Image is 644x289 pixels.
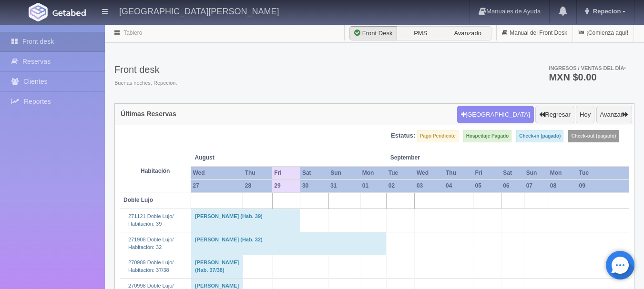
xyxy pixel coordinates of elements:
th: 01 [360,179,387,192]
label: Hospedaje Pagado [463,130,511,142]
th: 30 [300,179,328,192]
th: 27 [191,179,243,192]
th: Tue [577,167,629,179]
th: Sun [328,167,360,179]
th: 29 [272,179,300,192]
button: Avanzar [596,106,632,124]
th: 04 [444,179,473,192]
label: Avanzado [444,26,491,40]
td: [PERSON_NAME] (Hab. 39) [191,209,300,232]
th: Fri [473,167,501,179]
img: Getabed [29,3,48,21]
label: Check-out (pagado) [568,130,619,142]
th: Tue [387,167,415,179]
a: ¡Comienza aquí! [573,24,634,42]
label: Front Desk [349,26,397,40]
td: [PERSON_NAME] (Hab. 32) [191,232,386,255]
h4: Últimas Reservas [121,110,176,118]
td: [PERSON_NAME] (Hab. 37/38) [191,255,243,278]
a: 270989 Doble Lujo/Habitación: 37/38 [128,259,174,273]
button: Hoy [576,106,594,124]
th: 07 [524,179,548,192]
th: 28 [243,179,273,192]
span: September [390,154,440,162]
label: Estatus: [391,131,415,140]
button: [GEOGRAPHIC_DATA] [457,106,534,124]
label: PMS [397,26,444,40]
th: 06 [501,179,524,192]
th: Wed [415,167,444,179]
th: Fri [272,167,300,179]
th: Sat [300,167,328,179]
th: Thu [243,167,273,179]
button: Regresar [535,106,574,124]
th: 05 [473,179,501,192]
a: 271908 Doble Lujo/Habitación: 32 [128,237,174,250]
span: Buenas noches, Repecion. [114,80,177,87]
h3: Front desk [114,64,177,75]
th: Mon [548,167,577,179]
label: Check-in (pagado) [516,130,563,142]
th: 03 [415,179,444,192]
th: Thu [444,167,473,179]
h4: [GEOGRAPHIC_DATA][PERSON_NAME] [119,5,279,17]
span: Ingresos / Ventas del día [549,65,626,71]
th: 08 [548,179,577,192]
span: Repecion [591,8,621,15]
a: Manual del Front Desk [497,24,572,42]
th: Sun [524,167,548,179]
b: Doble Lujo [123,197,153,203]
th: 31 [328,179,360,192]
h3: MXN $0.00 [549,72,626,82]
a: Tablero [123,30,142,36]
a: 271121 Doble Lujo/Habitación: 39 [128,213,174,227]
th: 09 [577,179,629,192]
th: Wed [191,167,243,179]
th: Sat [501,167,524,179]
span: August [194,154,268,162]
th: 02 [387,179,415,192]
img: Getabed [52,9,86,16]
th: Mon [360,167,387,179]
strong: Habitación [141,168,170,174]
label: Pago Pendiente [417,130,459,142]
